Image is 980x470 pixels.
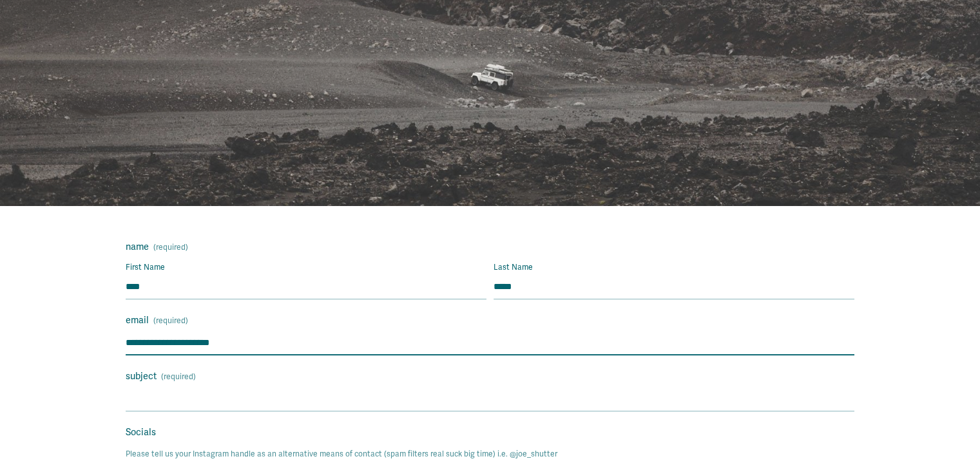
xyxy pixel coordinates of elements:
[153,314,188,328] span: (required)
[126,312,149,329] span: email
[161,370,196,384] span: (required)
[126,239,149,256] span: name
[126,368,157,385] span: subject
[153,244,188,252] span: (required)
[126,261,486,276] div: First Name
[126,444,854,465] p: Please tell us your Instagram handle as an alternative means of contact (spam filters real suck b...
[494,261,854,276] div: Last Name
[126,424,156,441] span: Socials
